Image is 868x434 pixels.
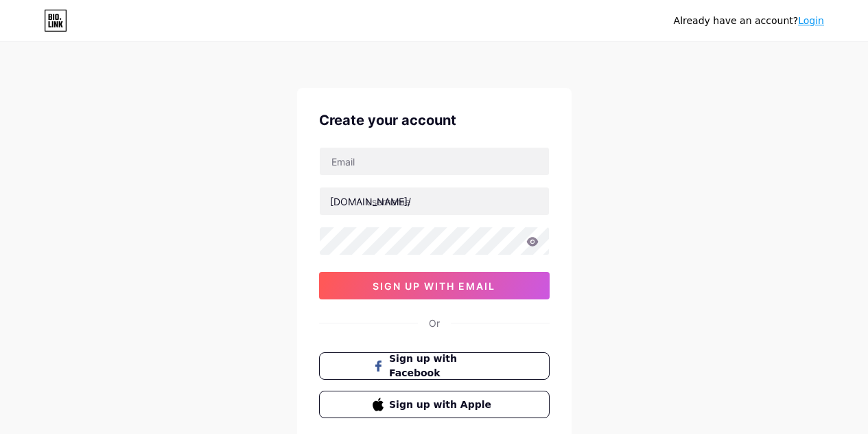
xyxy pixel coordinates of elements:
button: Sign up with Facebook [319,352,550,380]
input: username [320,187,549,215]
span: sign up with email [373,280,495,292]
input: Email [320,148,549,175]
a: Login [798,15,824,26]
div: Create your account [319,110,550,130]
button: Sign up with Apple [319,391,550,418]
span: Sign up with Facebook [389,352,495,380]
div: [DOMAIN_NAME]/ [330,194,411,209]
span: Sign up with Apple [389,398,495,412]
button: sign up with email [319,272,550,299]
div: Or [429,316,440,330]
div: Already have an account? [674,14,824,28]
